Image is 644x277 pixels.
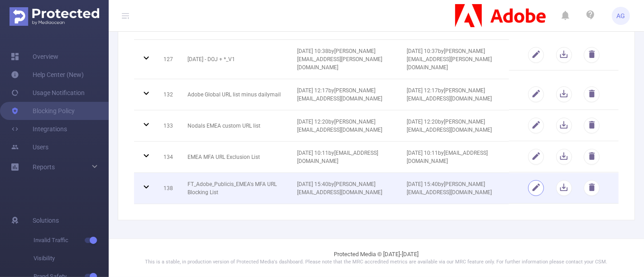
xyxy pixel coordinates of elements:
a: Help Center (New) [11,66,84,84]
td: FT_Adobe_Publicis_EMEA's MFA URL Blocking List [181,173,291,204]
td: Adobe Global URL list minus dailymail [181,79,291,110]
td: 133 [157,110,181,142]
span: [DATE] 12:17 by [PERSON_NAME][EMAIL_ADDRESS][DOMAIN_NAME] [407,87,492,102]
td: 127 [157,40,181,79]
footer: Protected Media © [DATE]-[DATE] [109,239,644,277]
span: Visibility [34,249,109,267]
a: Usage Notification [11,84,85,102]
span: Solutions [33,211,59,229]
span: [DATE] 12:17 by [PERSON_NAME][EMAIL_ADDRESS][DOMAIN_NAME] [297,87,382,102]
a: Users [11,138,48,156]
td: [DATE] - DOJ + *_V1 [181,40,291,79]
td: 138 [157,173,181,204]
span: [DATE] 12:20 by [PERSON_NAME][EMAIL_ADDRESS][DOMAIN_NAME] [297,119,382,133]
span: [DATE] 12:20 by [PERSON_NAME][EMAIL_ADDRESS][DOMAIN_NAME] [407,119,492,133]
a: Reports [33,158,55,176]
span: Reports [33,163,55,171]
a: Overview [11,48,58,66]
td: Nodals EMEA custom URL list [181,110,291,142]
span: [DATE] 10:38 by [PERSON_NAME][EMAIL_ADDRESS][PERSON_NAME][DOMAIN_NAME] [297,48,382,71]
span: [DATE] 10:37 by [PERSON_NAME][EMAIL_ADDRESS][PERSON_NAME][DOMAIN_NAME] [407,48,492,71]
img: Protected Media [10,7,99,26]
p: This is a stable, in production version of Protected Media's dashboard. Please note that the MRC ... [131,258,621,266]
span: [DATE] 15:40 by [PERSON_NAME][EMAIL_ADDRESS][DOMAIN_NAME] [297,181,382,196]
td: 134 [157,142,181,173]
td: EMEA MFA URL Exclusion List [181,142,291,173]
td: 132 [157,79,181,110]
span: [DATE] 15:40 by [PERSON_NAME][EMAIL_ADDRESS][DOMAIN_NAME] [407,181,492,196]
span: [DATE] 10:11 by [EMAIL_ADDRESS][DOMAIN_NAME] [407,150,488,164]
a: Integrations [11,120,67,138]
span: [DATE] 10:11 by [EMAIL_ADDRESS][DOMAIN_NAME] [297,150,378,164]
a: Blocking Policy [11,102,75,120]
span: Invalid Traffic [34,231,109,249]
span: AG [617,7,625,25]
